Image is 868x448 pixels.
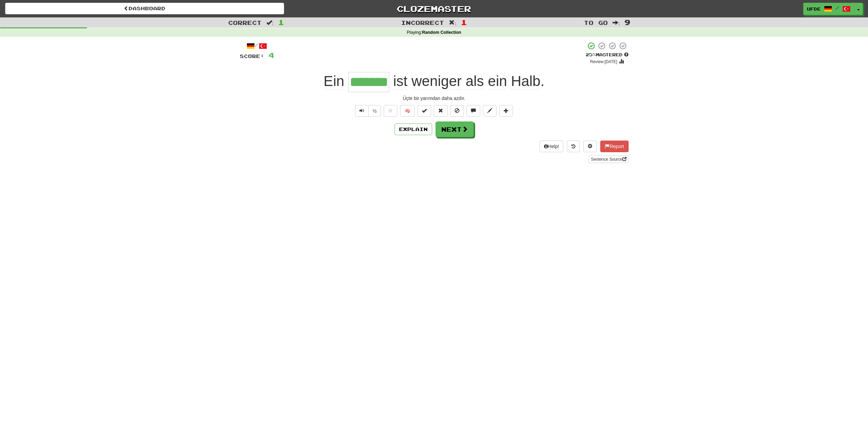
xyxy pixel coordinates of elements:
[586,52,629,58] div: Mastered
[240,53,264,59] span: Score:
[324,73,344,89] span: Ein
[586,52,596,57] span: 25 %
[417,105,431,117] button: Set this sentence to 100% Mastered (alt+m)
[278,18,284,26] span: 1
[807,6,821,12] span: ufde
[354,105,381,117] div: Text-to-speech controls
[5,3,284,14] a: Dashboard
[488,73,507,89] span: ein
[434,105,447,117] button: Reset to 0% Mastered (alt+r)
[395,124,432,135] button: Explain
[584,19,608,26] span: To go
[436,121,474,137] button: Next
[449,20,456,26] span: :
[422,30,461,35] strong: Random Collection
[567,141,580,152] button: Round history (alt+y)
[240,95,629,102] div: Üçte bir yarımdan daha azdır.
[228,19,262,26] span: Correct
[294,3,573,15] a: Clozemaster
[483,105,497,117] button: Edit sentence (alt+d)
[401,19,444,26] span: Incorrect
[600,141,628,152] button: Report
[355,105,369,117] button: Play sentence audio (ctl+space)
[240,42,274,50] div: /
[266,20,274,26] span: :
[836,5,839,10] span: /
[393,73,408,89] span: ist
[590,59,617,64] small: Review: [DATE]
[450,105,464,117] button: Ignore sentence (alt+i)
[467,105,480,117] button: Discuss sentence (alt+u)
[803,3,854,15] a: ufde /
[540,141,564,152] button: Help!
[511,73,540,89] span: Halb
[499,105,513,117] button: Add to collection (alt+a)
[411,73,461,89] span: weniger
[613,20,620,26] span: :
[268,51,274,59] span: 4
[368,105,381,117] button: ½
[466,73,484,89] span: als
[389,73,544,89] span: .
[461,18,467,26] span: 1
[384,105,397,117] button: Favorite sentence (alt+f)
[624,18,630,26] span: 9
[400,105,415,117] button: 🧠
[589,156,628,163] a: Sentence Source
